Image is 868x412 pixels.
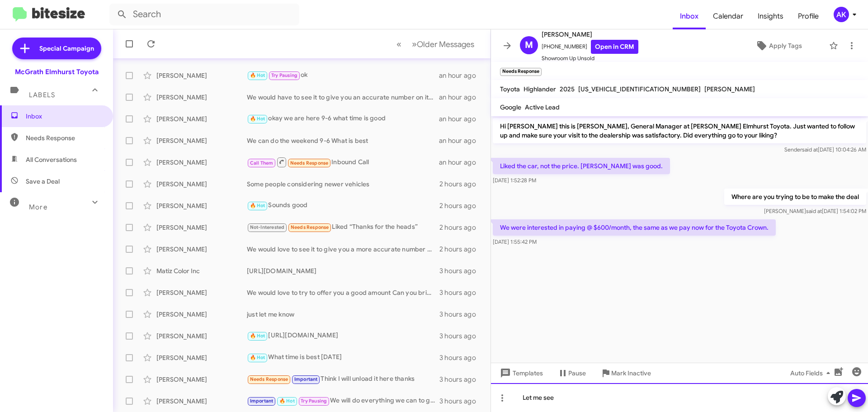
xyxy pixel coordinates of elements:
[802,146,818,153] span: said at
[769,38,802,54] span: Apply Tags
[491,365,550,381] button: Templates
[732,38,825,54] button: Apply Tags
[673,3,706,29] a: Inbox
[498,365,543,381] span: Templates
[525,103,560,111] span: Active Lead
[29,91,55,99] span: Labels
[392,35,480,53] nav: Page navigation example
[250,355,265,360] span: 🔥 Hot
[439,310,483,319] div: 3 hours ago
[156,266,247,275] div: Matiz Color Inc
[15,67,99,76] div: McGrath Elmhurst Toyota
[29,203,47,211] span: More
[542,40,638,54] span: [PHONE_NUMBER]
[493,118,866,143] p: Hi [PERSON_NAME] this is [PERSON_NAME], General Manager at [PERSON_NAME] Elmhurst Toyota. Just wa...
[500,68,542,76] small: Needs Response
[791,3,826,29] a: Profile
[26,133,103,142] span: Needs Response
[391,35,407,53] button: Previous
[250,398,274,404] span: Important
[724,189,866,205] p: Where are you trying to be to make the deal
[247,136,439,145] div: We can do the weekend 9-6 What is best
[250,376,288,382] span: Needs Response
[301,398,327,404] span: Try Pausing
[578,85,701,93] span: [US_VEHICLE_IDENTIFICATION_NUMBER]
[247,156,439,168] div: Inbound Call
[156,158,247,167] div: [PERSON_NAME]
[294,376,318,382] span: Important
[500,85,520,93] span: Toyota
[12,38,101,59] a: Special Campaign
[250,333,265,339] span: 🔥 Hot
[439,245,483,254] div: 2 hours ago
[247,70,439,81] div: ok
[271,72,297,78] span: Try Pausing
[834,7,849,22] div: AK
[156,375,247,384] div: [PERSON_NAME]
[524,85,556,93] span: Highlander
[542,29,638,40] span: [PERSON_NAME]
[156,353,247,362] div: [PERSON_NAME]
[156,397,247,406] div: [PERSON_NAME]
[26,155,77,164] span: All Conversations
[250,160,274,166] span: Call Them
[591,40,638,54] a: Open in CRM
[247,222,439,232] div: Liked “Thanks for the heads”
[439,331,483,341] div: 3 hours ago
[439,71,483,80] div: an hour ago
[783,365,841,381] button: Auto Fields
[412,38,417,50] span: »
[439,266,483,275] div: 3 hours ago
[439,158,483,167] div: an hour ago
[39,44,94,53] span: Special Campaign
[290,160,329,166] span: Needs Response
[500,103,521,111] span: Google
[247,245,439,254] div: We would love to see it to give you a more accurate number Are you able to bring it by [DATE] or ...
[247,200,439,211] div: Sounds good
[247,93,439,102] div: We would have to see it to give you an accurate number on it Can you bring it by [DATE] or is [DA...
[560,85,575,93] span: 2025
[550,365,593,381] button: Pause
[493,177,536,184] span: [DATE] 1:52:28 PM
[156,331,247,341] div: [PERSON_NAME]
[156,288,247,297] div: [PERSON_NAME]
[493,219,776,236] p: We were interested in paying @ $600/month, the same as we pay now for the Toyota Crown.
[593,365,658,381] button: Mark Inactive
[250,203,265,208] span: 🔥 Hot
[568,365,586,381] span: Pause
[26,177,60,186] span: Save a Deal
[250,72,265,78] span: 🔥 Hot
[156,71,247,80] div: [PERSON_NAME]
[247,396,439,406] div: We will do everything we can to get you to that price [DATE] Fair enough
[491,383,868,412] div: Let me see
[493,238,537,245] span: [DATE] 1:55:42 PM
[784,146,866,153] span: Sender [DATE] 10:04:26 AM
[247,310,439,319] div: just let me know
[750,3,791,29] a: Insights
[764,208,866,214] span: [PERSON_NAME] [DATE] 1:54:02 PM
[706,3,750,29] a: Calendar
[156,114,247,123] div: [PERSON_NAME]
[156,93,247,102] div: [PERSON_NAME]
[156,223,247,232] div: [PERSON_NAME]
[417,39,474,49] span: Older Messages
[247,352,439,363] div: What time is best [DATE]
[291,224,329,230] span: Needs Response
[247,374,439,384] div: Think I will unload it here thanks
[525,38,533,52] span: M
[109,4,299,25] input: Search
[156,136,247,145] div: [PERSON_NAME]
[704,85,755,93] span: [PERSON_NAME]
[247,266,439,275] div: [URL][DOMAIN_NAME]
[826,7,858,22] button: AK
[439,114,483,123] div: an hour ago
[156,201,247,210] div: [PERSON_NAME]
[247,331,439,341] div: [URL][DOMAIN_NAME]
[156,310,247,319] div: [PERSON_NAME]
[790,365,834,381] span: Auto Fields
[439,136,483,145] div: an hour ago
[493,158,670,174] p: Liked the car, not the price. [PERSON_NAME] was good.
